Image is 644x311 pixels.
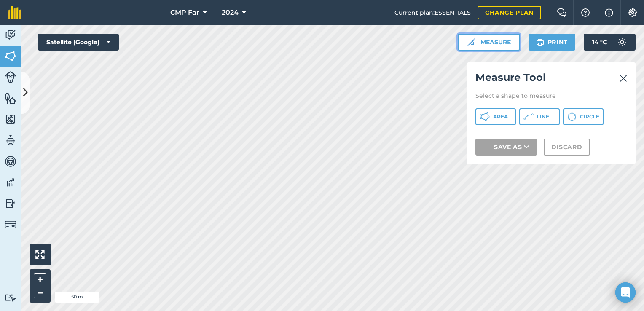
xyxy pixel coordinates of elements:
[529,34,576,51] button: Print
[5,134,16,147] img: svg+xml;base64,PD94bWwgdmVyc2lvbj0iMS4wIiBlbmNvZGluZz0idXRmLTgiPz4KPCEtLSBHZW5lcmF0b3I6IEFkb2JlIE...
[536,37,544,47] img: svg+xml;base64,PHN2ZyB4bWxucz0iaHR0cDovL3d3dy53My5vcmcvMjAwMC9zdmciIHdpZHRoPSIxOSIgaGVpZ2h0PSIyNC...
[615,282,636,303] div: Open Intercom Messenger
[5,29,16,41] img: svg+xml;base64,PD94bWwgdmVyc2lvbj0iMS4wIiBlbmNvZGluZz0idXRmLTgiPz4KPCEtLSBHZW5lcmF0b3I6IEFkb2JlIE...
[34,286,46,298] button: –
[592,34,607,51] span: 14 ° C
[519,108,560,125] button: Line
[620,73,627,83] img: svg+xml;base64,PHN2ZyB4bWxucz0iaHR0cDovL3d3dy53My5vcmcvMjAwMC9zdmciIHdpZHRoPSIyMiIgaGVpZ2h0PSIzMC...
[475,108,516,125] button: Area
[5,294,16,302] img: svg+xml;base64,PD94bWwgdmVyc2lvbj0iMS4wIiBlbmNvZGluZz0idXRmLTgiPz4KPCEtLSBHZW5lcmF0b3I6IEFkb2JlIE...
[34,273,46,286] button: +
[5,113,16,126] img: svg+xml;base64,PHN2ZyB4bWxucz0iaHR0cDovL3d3dy53My5vcmcvMjAwMC9zdmciIHdpZHRoPSI1NiIgaGVpZ2h0PSI2MC...
[493,113,508,120] span: Area
[605,8,613,18] img: svg+xml;base64,PHN2ZyB4bWxucz0iaHR0cDovL3d3dy53My5vcmcvMjAwMC9zdmciIHdpZHRoPSIxNyIgaGVpZ2h0PSIxNy...
[580,113,599,120] span: Circle
[5,219,16,231] img: svg+xml;base64,PD94bWwgdmVyc2lvbj0iMS4wIiBlbmNvZGluZz0idXRmLTgiPz4KPCEtLSBHZW5lcmF0b3I6IEFkb2JlIE...
[475,71,627,88] h2: Measure Tool
[5,71,16,83] img: svg+xml;base64,PD94bWwgdmVyc2lvbj0iMS4wIiBlbmNvZGluZz0idXRmLTgiPz4KPCEtLSBHZW5lcmF0b3I6IEFkb2JlIE...
[394,8,471,17] span: Current plan : ESSENTIALS
[537,113,549,120] span: Line
[222,8,239,18] span: 2024
[580,8,590,17] img: A question mark icon
[5,92,16,105] img: svg+xml;base64,PHN2ZyB4bWxucz0iaHR0cDovL3d3dy53My5vcmcvMjAwMC9zdmciIHdpZHRoPSI1NiIgaGVpZ2h0PSI2MC...
[8,6,21,19] img: fieldmargin Logo
[5,155,16,168] img: svg+xml;base64,PD94bWwgdmVyc2lvbj0iMS4wIiBlbmNvZGluZz0idXRmLTgiPz4KPCEtLSBHZW5lcmF0b3I6IEFkb2JlIE...
[5,176,16,189] img: svg+xml;base64,PD94bWwgdmVyc2lvbj0iMS4wIiBlbmNvZGluZz0idXRmLTgiPz4KPCEtLSBHZW5lcmF0b3I6IEFkb2JlIE...
[38,34,119,51] button: Satellite (Google)
[584,34,636,51] button: 14 °C
[475,91,627,100] p: Select a shape to measure
[563,108,604,125] button: Circle
[5,50,16,62] img: svg+xml;base64,PHN2ZyB4bWxucz0iaHR0cDovL3d3dy53My5vcmcvMjAwMC9zdmciIHdpZHRoPSI1NiIgaGVpZ2h0PSI2MC...
[614,34,631,51] img: svg+xml;base64,PD94bWwgdmVyc2lvbj0iMS4wIiBlbmNvZGluZz0idXRmLTgiPz4KPCEtLSBHZW5lcmF0b3I6IEFkb2JlIE...
[483,142,489,152] img: svg+xml;base64,PHN2ZyB4bWxucz0iaHR0cDovL3d3dy53My5vcmcvMjAwMC9zdmciIHdpZHRoPSIxNCIgaGVpZ2h0PSIyNC...
[458,34,520,51] button: Measure
[467,38,475,46] img: Ruler icon
[170,8,199,18] span: CMP Far
[544,139,590,155] button: Discard
[35,250,45,259] img: Four arrows, one pointing top left, one top right, one bottom right and the last bottom left
[5,197,16,210] img: svg+xml;base64,PD94bWwgdmVyc2lvbj0iMS4wIiBlbmNvZGluZz0idXRmLTgiPz4KPCEtLSBHZW5lcmF0b3I6IEFkb2JlIE...
[478,6,541,19] a: Change plan
[628,8,638,17] img: A cog icon
[475,139,537,155] button: Save as
[557,8,567,17] img: Two speech bubbles overlapping with the left bubble in the forefront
